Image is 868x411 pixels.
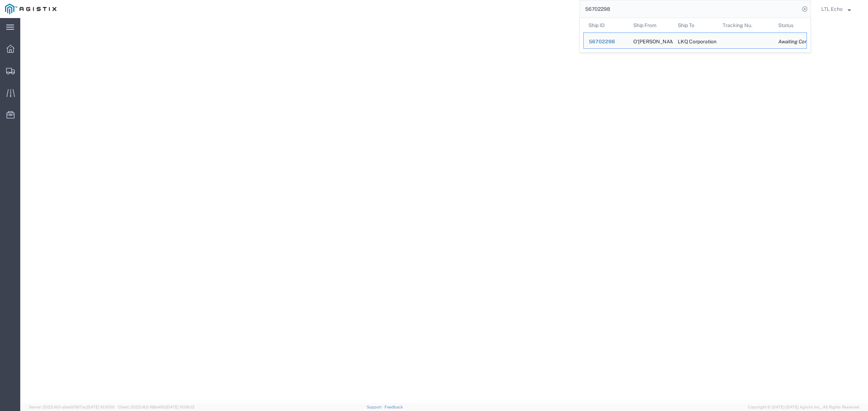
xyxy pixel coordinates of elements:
span: LTL Echo [821,5,843,13]
span: Client: 2025.18.0-198a450 [118,405,194,409]
th: Status [773,18,807,33]
span: 56702298 [589,39,615,44]
th: Tracking Nu. [718,18,774,33]
th: Ship From [628,18,673,33]
div: LKQ Corporation [678,33,712,48]
img: logo [5,4,56,14]
th: Ship To [673,18,718,33]
iframe: FS Legacy Container [20,18,868,403]
th: Ship ID [583,18,628,33]
table: Search Results [583,18,810,52]
div: Awaiting Confirmation [778,38,801,46]
span: [DATE] 10:10:00 [86,405,115,409]
div: O'Reilly DC Naperville [633,33,668,48]
input: Search for shipment number, reference number [580,0,800,18]
button: LTL Echo [821,5,858,13]
a: Feedback [384,405,403,409]
div: 56702298 [589,38,623,46]
a: Support [367,405,385,409]
span: Server: 2025.18.0-a0edd1917ac [29,405,115,409]
span: Copyright © [DATE]-[DATE] Agistix Inc., All Rights Reserved [748,404,859,410]
span: [DATE] 10:06:13 [166,405,194,409]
